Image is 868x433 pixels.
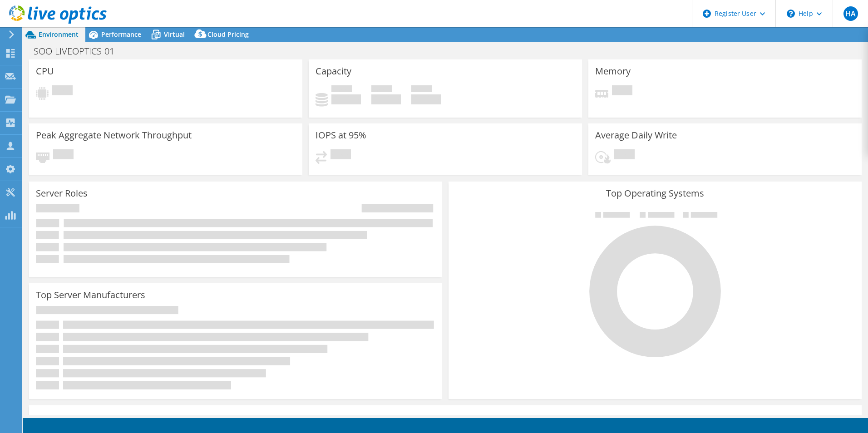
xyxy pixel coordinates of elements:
[52,85,73,98] span: Pending
[53,149,74,162] span: Pending
[787,10,795,18] svg: \n
[843,6,858,21] span: HA
[330,149,351,162] span: Pending
[207,30,249,39] span: Cloud Pricing
[371,94,401,104] h4: 0 GiB
[411,94,441,104] h4: 0 GiB
[30,46,128,56] h1: SOO-LIVEOPTICS-01
[331,94,361,104] h4: 0 GiB
[36,130,192,140] h3: Peak Aggregate Network Throughput
[595,130,677,140] h3: Average Daily Write
[595,66,631,76] h3: Memory
[164,30,185,39] span: Virtual
[36,66,54,76] h3: CPU
[331,85,352,94] span: Used
[36,188,88,198] h3: Server Roles
[39,30,79,39] span: Environment
[612,85,632,98] span: Pending
[455,188,855,198] h3: Top Operating Systems
[316,66,351,76] h3: Capacity
[36,290,145,300] h3: Top Server Manufacturers
[411,85,432,94] span: Total
[614,149,635,162] span: Pending
[101,30,141,39] span: Performance
[371,85,392,94] span: Free
[316,130,366,140] h3: IOPS at 95%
